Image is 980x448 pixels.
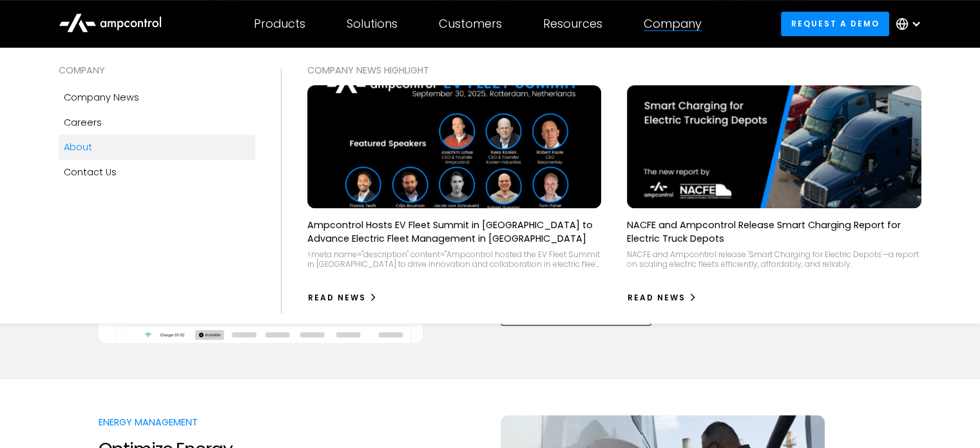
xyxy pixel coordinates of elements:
p: NACFE and Ampcontrol Release Smart Charging Report for Electric Truck Depots [627,219,921,244]
div: Contact Us [64,165,117,179]
a: Read News [627,287,697,308]
div: Company [644,17,702,31]
a: Request a demo [781,12,889,35]
p: Ampcontrol Hosts EV Fleet Summit in [GEOGRAPHIC_DATA] to Advance Electric Fleet Management in [GE... [307,219,601,244]
div: Customers [439,17,502,31]
a: Company news [59,85,255,110]
div: Resources [543,17,602,31]
div: COMPANY NEWS Highlight [307,63,921,77]
div: Products [254,17,305,31]
div: Read News [308,292,366,304]
div: Solutions [347,17,398,31]
div: Careers [64,115,102,130]
a: Careers [59,110,255,135]
div: COMPANY [59,63,255,77]
div: About [64,140,92,154]
div: NACFE and Ampcontrol release 'Smart Charging for Electric Depots'—a report on scaling electric fl... [627,249,921,269]
div: Company news [64,90,139,104]
div: Read News [628,292,686,304]
a: Read News [307,287,378,308]
a: Contact Us [59,160,255,184]
div: <meta name="description" content="Ampcontrol hosted the EV Fleet Summit in [GEOGRAPHIC_DATA] to d... [307,249,601,269]
a: About [59,135,255,159]
p: Energy Management [99,416,347,429]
